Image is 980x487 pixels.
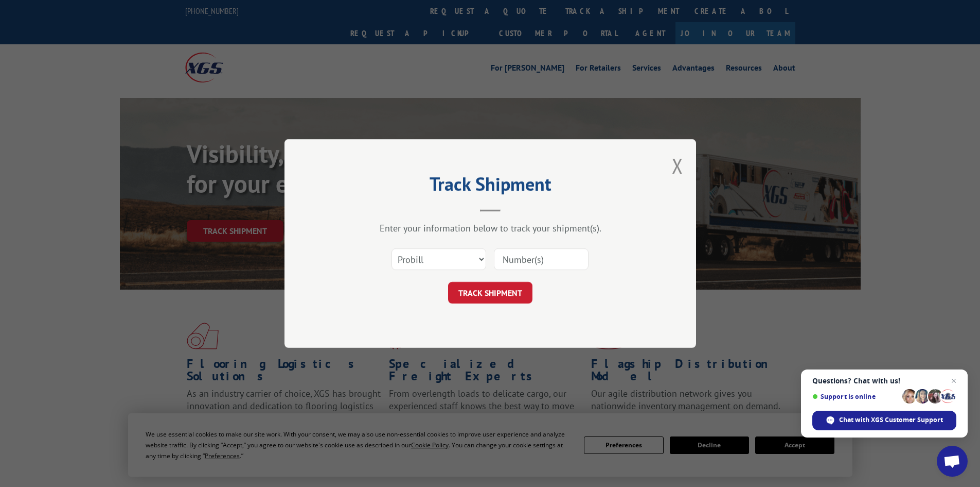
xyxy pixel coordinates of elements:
[812,377,956,385] span: Questions? Chat with us!
[812,411,956,430] div: Chat with XGS Customer Support
[812,393,899,400] span: Support is online
[336,222,645,234] div: Enter your information below to track your shipment(s).
[937,446,968,477] div: Open chat
[672,152,683,179] button: Close modal
[336,177,645,196] h2: Track Shipment
[948,375,960,387] span: Close chat
[448,282,532,304] button: TRACK SHIPMENT
[839,415,943,425] span: Chat with XGS Customer Support
[494,248,589,270] input: Number(s)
